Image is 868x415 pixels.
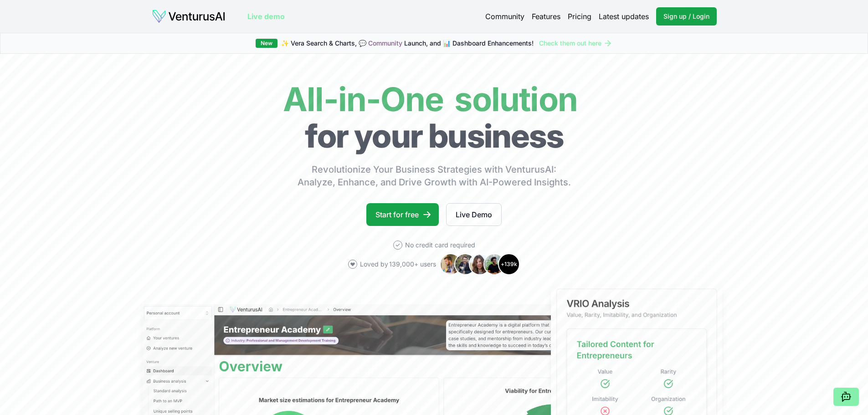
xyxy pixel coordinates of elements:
[663,12,709,21] span: Sign up / Login
[256,39,277,48] div: New
[281,39,534,48] span: ✨ Vera Search & Charts, 💬 Launch, and 📊 Dashboard Enhancements!
[568,11,591,22] a: Pricing
[368,39,402,47] a: Community
[532,11,560,22] a: Features
[446,203,502,226] a: Live Demo
[366,203,439,226] a: Start for free
[539,39,612,48] a: Check them out here
[483,253,505,275] img: Avatar 4
[440,253,462,275] img: Avatar 1
[247,11,285,22] a: Live demo
[485,11,524,22] a: Community
[152,9,226,24] img: logo
[454,253,476,275] img: Avatar 2
[599,11,649,22] a: Latest updates
[656,7,717,26] a: Sign up / Login
[469,253,491,275] img: Avatar 3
